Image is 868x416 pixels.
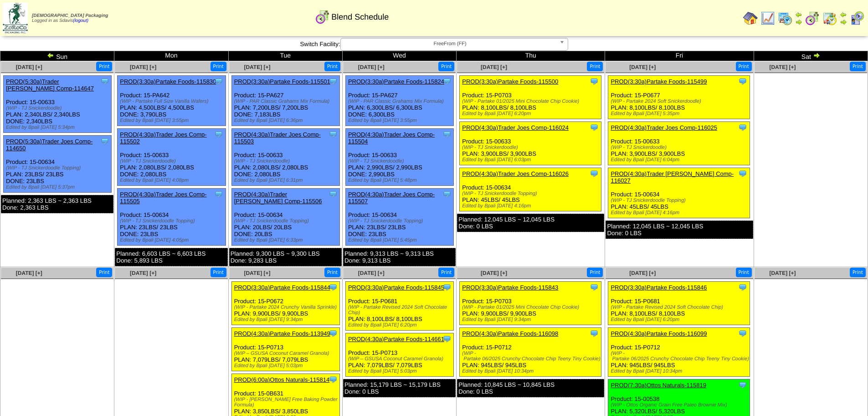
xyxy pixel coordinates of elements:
td: Sun [0,51,114,61]
div: Product: 15-00634 PLAN: 20LBS / 20LBS DONE: 20LBS [231,189,339,246]
td: Sat [754,51,868,61]
span: [DEMOGRAPHIC_DATA] Packaging [32,13,108,18]
div: (WIP - TJ Snickerdoodle) [348,158,453,164]
img: arrowleft.gif [47,52,54,59]
button: Print [324,62,340,71]
span: [DATE] [+] [481,64,507,70]
a: (logout) [73,18,88,23]
a: [DATE] [+] [629,64,656,70]
img: Tooltip [329,77,338,86]
a: PROD(5:30a)Trader [PERSON_NAME] Comp-114647 [6,78,94,92]
a: PROD(3:30a)Partake Foods-115500 [462,78,558,85]
a: [DATE] [+] [629,270,656,276]
div: (WIP - Partake Revised 2024 Soft Chocolate Chip) [348,305,453,316]
span: [DATE] [+] [130,64,156,70]
div: (WIP - TJ Snickerdoodle) [6,105,111,111]
a: [DATE] [+] [130,270,156,276]
img: Tooltip [214,130,223,139]
div: Product: 15-P0672 PLAN: 9,900LBS / 9,900LBS [231,282,339,325]
div: (WIP - PAR Classic Grahams Mix Formula) [348,99,453,104]
a: PROD(3:30a)Partake Foods-115845 [348,284,444,291]
img: Tooltip [442,334,452,343]
div: Edited by Bpali [DATE] 6:36pm [234,118,339,123]
a: PROD(4:30a)Partake Foods-114661 [348,336,444,342]
div: Planned: 10,845 LBS ~ 10,845 LBS Done: 0 LBS [457,379,604,397]
div: Edited by Bpali [DATE] 9:34pm [462,317,601,322]
div: (WIP - TJ Snickerdoodle Topping) [348,218,453,224]
img: Tooltip [214,77,223,86]
img: Tooltip [442,130,452,139]
img: calendarprod.gif [778,11,792,26]
div: (WIP ‐ Partake 06/2025 Crunchy Chocolate Chip Teeny Tiny Cookie) [611,351,749,362]
div: Edited by Bpali [DATE] 6:20pm [462,111,601,116]
div: Product: 15-00633 PLAN: 2,340LBS / 2,340LBS DONE: 2,340LBS [4,76,112,133]
div: Product: 15-P0713 PLAN: 7,079LBS / 7,079LBS [231,328,339,371]
button: Print [850,268,866,277]
a: PROD(3:30a)Partake Foods-115824 [348,78,444,85]
div: Edited by Bpali [DATE] 9:34pm [234,317,339,322]
div: (WIP - TJ Snickerdoodle Topping) [120,218,225,224]
img: Tooltip [329,190,338,199]
a: PROD(7:30a)Ottos Naturals-115819 [611,382,706,389]
a: PROD(5:30a)Trader Joes Comp-114650 [6,138,92,152]
button: Print [736,268,752,277]
a: [DATE] [+] [481,270,507,276]
button: Print [211,268,226,277]
div: (WIP - Ottos Organic Grain Free Paleo Brownie Mix) [611,402,749,408]
span: Blend Schedule [331,12,389,22]
img: Tooltip [442,77,452,86]
a: PROD(4:30a)Partake Foods-116098 [462,330,558,337]
td: Thu [457,51,605,61]
div: Planned: 9,300 LBS ~ 9,300 LBS Done: 9,283 LBS [229,248,342,266]
button: Print [850,62,866,71]
a: [DATE] [+] [769,270,796,276]
span: [DATE] [+] [358,64,385,70]
div: Product: 15-P0677 PLAN: 8,100LBS / 8,100LBS [608,76,750,119]
img: line_graph.gif [760,11,775,26]
div: Product: 15-P0703 PLAN: 9,900LBS / 9,900LBS [460,282,601,325]
div: Edited by Bpali [DATE] 4:08pm [120,178,225,183]
div: Edited by Bpali [DATE] 4:05pm [120,237,225,243]
div: (WIP - TJ Snickerdoodle) [234,158,339,164]
div: (WIP - TJ Snickerdoodle Topping) [234,218,339,224]
div: Edited by Bpali [DATE] 6:20pm [348,322,453,328]
div: Edited by Bpali [DATE] 6:03pm [462,157,601,163]
div: Edited by Bpali [DATE] 10:34pm [462,369,601,374]
a: [DATE] [+] [16,270,42,276]
a: PROD(4:30a)Trader Joes Comp-115503 [234,131,321,145]
div: Product: 15-00633 PLAN: 3,900LBS / 3,900LBS [460,122,601,165]
div: (WIP - TJ Snickerdoodle) [611,145,749,150]
a: PROD(3:30a)Partake Foods-115499 [611,78,707,85]
a: PROD(6:00a)Ottos Naturals-115814 [234,376,330,383]
div: Product: 15-P0712 PLAN: 945LBS / 945LBS [608,328,750,377]
div: (WIP ‐ Partake 06/2025 Crunchy Chocolate Chip Teeny Tiny Cookie) [462,351,601,362]
img: calendarblend.gif [315,10,330,24]
span: [DATE] [+] [16,64,42,70]
a: PROD(4:30a)Trader Joes Comp-115504 [348,131,435,145]
span: [DATE] [+] [358,270,385,276]
div: Edited by Bpali [DATE] 6:33pm [234,237,339,243]
div: Product: 15-PA642 PLAN: 4,500LBS / 4,500LBS DONE: 3,790LBS [118,76,226,126]
img: calendarcustomer.gif [850,11,864,26]
span: [DATE] [+] [244,64,270,70]
span: Logged in as Sdavis [32,13,108,23]
img: Tooltip [590,77,599,86]
button: Print [96,268,112,277]
span: FreeFrom (FF) [344,38,556,49]
div: Edited by Bpali [DATE] 6:31pm [234,178,339,183]
a: [DATE] [+] [769,64,796,70]
div: Product: 15-PA627 PLAN: 6,300LBS / 6,300LBS DONE: 6,300LBS [345,76,453,126]
img: calendarblend.gif [805,11,820,26]
div: (WIP - Partake 01/2025 Mini Chocolate Chip Cookie) [462,99,601,104]
img: Tooltip [738,169,747,178]
img: arrowright.gif [813,52,820,59]
img: Tooltip [590,123,599,132]
img: Tooltip [100,137,109,146]
img: Tooltip [442,190,452,199]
